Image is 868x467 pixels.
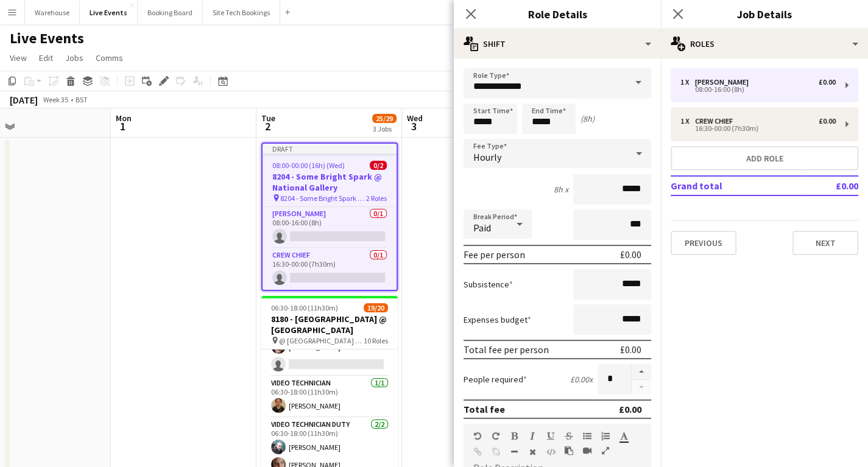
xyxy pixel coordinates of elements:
button: Underline [546,431,555,441]
label: Subsistence [464,279,513,290]
button: Add role [671,146,858,170]
div: £0.00 [619,403,641,415]
div: £0.00 [819,78,836,86]
button: Booking Board [138,1,203,24]
button: Horizontal Line [510,447,518,457]
span: @ [GEOGRAPHIC_DATA] - 8180 [279,336,364,345]
span: 3 [405,119,423,133]
div: 8h x [554,184,568,195]
span: View [10,52,27,63]
h3: Job Details [661,6,868,22]
app-card-role: [PERSON_NAME]0/108:00-16:00 (8h) [263,207,397,248]
button: Fullscreen [601,446,610,455]
td: Grand total [671,176,800,195]
button: Increase [632,364,651,380]
span: Jobs [65,52,83,63]
div: Fee per person [464,248,525,261]
a: Jobs [60,50,88,66]
button: HTML Code [546,447,555,457]
div: £0.00 x [570,374,593,385]
button: Site Tech Bookings [203,1,280,24]
button: Clear Formatting [528,447,537,457]
span: Tue [261,113,275,124]
button: Italic [528,431,537,441]
span: Week 35 [40,95,71,104]
h3: 8204 - Some Bright Spark @ National Gallery [263,171,397,193]
span: 25/29 [372,114,397,123]
div: £0.00 [620,343,641,356]
span: 08:00-00:00 (16h) (Wed) [272,161,345,170]
div: £0.00 [819,117,836,125]
app-job-card: Draft08:00-00:00 (16h) (Wed)0/28204 - Some Bright Spark @ National Gallery 8204 - Some Bright Spa... [261,142,398,291]
div: Roles [661,29,868,58]
div: Crew Chief [695,117,738,125]
label: People required [464,374,527,385]
span: Comms [96,52,123,63]
span: 2 [259,119,275,133]
div: 1 x [680,117,695,125]
button: Next [792,231,858,255]
a: Comms [91,50,128,66]
td: £0.00 [800,176,858,195]
span: Edit [39,52,53,63]
app-card-role: Video Technician1/106:30-18:00 (11h30m)[PERSON_NAME] [261,376,398,418]
h1: Live Events [10,29,84,47]
div: 16:30-00:00 (7h30m) [680,125,836,132]
button: Live Events [80,1,138,24]
button: Text Color [619,431,628,441]
button: Undo [473,431,482,441]
button: Paste as plain text [565,446,573,455]
div: [DATE] [10,94,38,106]
button: Ordered List [601,431,610,441]
div: 1 x [680,78,695,86]
span: Hourly [473,151,501,163]
button: Warehouse [25,1,80,24]
div: [PERSON_NAME] [695,78,753,86]
button: Strikethrough [565,431,573,441]
div: 08:00-16:00 (8h) [680,86,836,93]
button: Insert video [583,446,591,455]
span: 0/2 [370,161,387,170]
a: View [5,50,32,66]
span: 2 Roles [366,194,387,203]
span: Mon [116,113,132,124]
div: Total fee [464,403,505,415]
button: Unordered List [583,431,591,441]
div: BST [76,95,88,104]
span: 10 Roles [364,336,388,345]
span: Wed [407,113,423,124]
div: Total fee per person [464,343,549,356]
div: 3 Jobs [373,124,396,133]
div: (8h) [580,113,595,124]
span: Paid [473,222,491,234]
h3: Role Details [454,6,661,22]
button: Redo [492,431,500,441]
h3: 8180 - [GEOGRAPHIC_DATA] @ [GEOGRAPHIC_DATA] [261,314,398,335]
a: Edit [34,50,58,66]
div: £0.00 [620,248,641,261]
button: Bold [510,431,518,441]
div: Draft [263,144,397,153]
app-card-role: Crew Chief0/116:30-00:00 (7h30m) [263,248,397,290]
span: 8204 - Some Bright Spark @ National Gallery [280,194,366,203]
div: Shift [454,29,661,58]
label: Expenses budget [464,314,531,325]
button: Previous [671,231,736,255]
span: 19/20 [364,303,388,312]
span: 06:30-18:00 (11h30m) [271,303,338,312]
span: 1 [114,119,132,133]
